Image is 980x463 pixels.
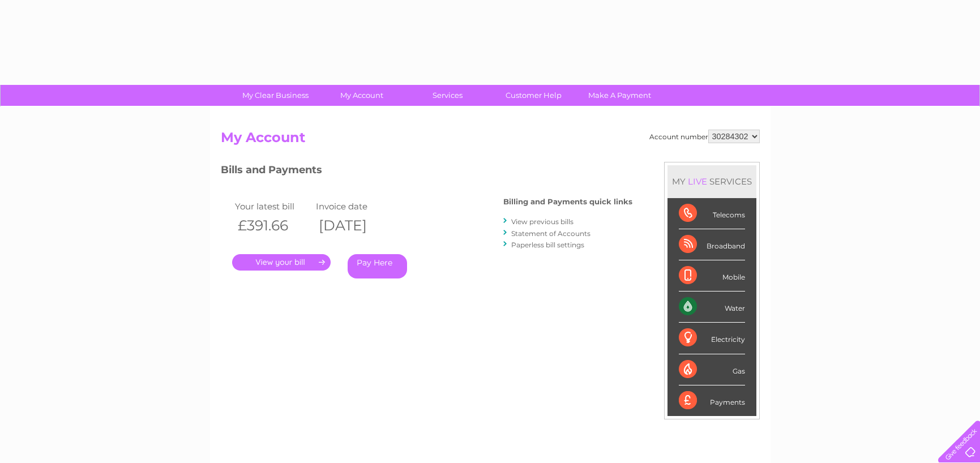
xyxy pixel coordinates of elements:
th: [DATE] [313,214,395,237]
div: Gas [679,354,745,385]
div: Telecoms [679,198,745,229]
div: Account number [649,130,760,143]
div: Mobile [679,260,745,291]
a: Customer Help [487,85,580,106]
a: . [232,254,331,271]
div: LIVE [686,176,709,187]
a: View previous bills [511,217,574,226]
div: Broadband [679,229,745,260]
h3: Bills and Payments [221,162,632,182]
a: Pay Here [348,254,407,278]
a: Make A Payment [573,85,666,106]
th: £391.66 [232,214,314,237]
td: Invoice date [313,199,395,214]
h2: My Account [221,130,760,151]
div: Payments [679,385,745,416]
a: Paperless bill settings [511,241,584,249]
a: My Clear Business [229,85,322,106]
a: Statement of Accounts [511,229,590,238]
td: Your latest bill [232,199,314,214]
div: Electricity [679,323,745,354]
div: Water [679,291,745,323]
a: Services [401,85,494,106]
div: MY SERVICES [667,165,756,198]
h4: Billing and Payments quick links [503,198,632,206]
a: My Account [315,85,408,106]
